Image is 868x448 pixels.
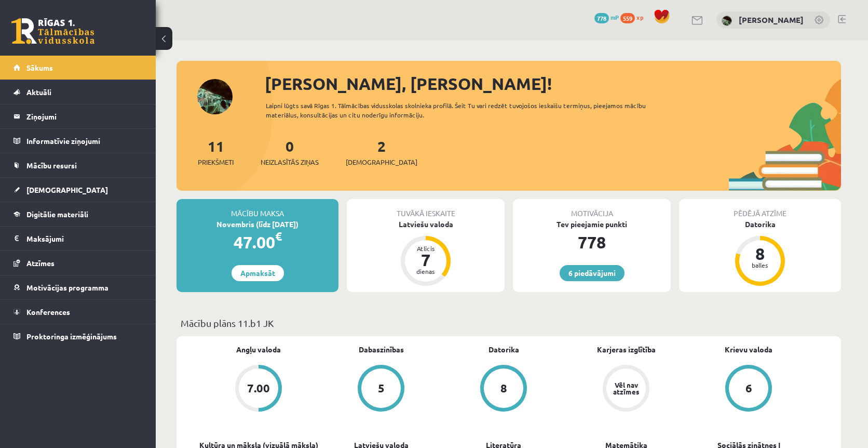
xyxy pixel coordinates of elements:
[442,365,565,414] a: 8
[177,230,338,255] div: 47.00
[612,381,641,395] div: Vēl nav atzīmes
[13,80,143,104] a: Aktuāli
[13,153,143,177] a: Mācību resursi
[410,252,441,268] div: 7
[745,383,752,394] div: 6
[247,383,270,394] div: 7.00
[236,344,281,355] a: Angļu valoda
[177,219,338,230] div: Novembris (līdz [DATE])
[597,344,656,355] a: Karjeras izglītība
[232,265,284,281] a: Apmaksāt
[513,219,671,230] div: Tev pieejamie punkti
[725,344,772,355] a: Krievu valoda
[26,258,55,268] span: Atzīmes
[13,104,143,128] a: Ziņojumi
[378,383,385,394] div: 5
[679,199,841,219] div: Pēdējā atzīme
[739,15,804,25] a: [PERSON_NAME]
[26,129,143,153] legend: Informatīvie ziņojumi
[513,230,671,255] div: 778
[346,137,417,167] a: 2[DEMOGRAPHIC_DATA]
[13,178,143,202] a: [DEMOGRAPHIC_DATA]
[197,365,320,414] a: 7.00
[275,229,282,244] span: €
[265,71,841,96] div: [PERSON_NAME], [PERSON_NAME]!
[347,219,505,230] div: Latviešu valoda
[26,227,143,251] legend: Maksājumi
[410,268,441,274] div: dienas
[26,63,53,72] span: Sākums
[13,202,143,226] a: Digitālie materiāli
[620,13,648,21] a: 559 xp
[13,56,143,80] a: Sākums
[744,262,776,268] div: balles
[26,161,77,170] span: Mācību resursi
[26,209,88,219] span: Digitālie materiāli
[11,18,94,44] a: Rīgas 1. Tālmācības vidusskola
[26,87,51,97] span: Aktuāli
[489,344,519,355] a: Datorika
[13,129,143,153] a: Informatīvie ziņojumi
[26,104,143,128] legend: Ziņojumi
[13,324,143,348] a: Proktoringa izmēģinājums
[679,219,841,287] a: Datorika 8 balles
[26,185,108,194] span: [DEMOGRAPHIC_DATA]
[565,365,687,414] a: Vēl nav atzīmes
[722,16,732,26] img: Marta Cekula
[611,13,619,21] span: mP
[13,227,143,251] a: Maksājumi
[266,101,664,120] div: Laipni lūgts savā Rīgas 1. Tālmācības vidusskolas skolnieka profilā. Šeit Tu vari redzēt tuvojošo...
[410,245,441,252] div: Atlicis
[261,157,319,167] span: Neizlasītās ziņas
[513,199,671,219] div: Motivācija
[261,137,319,167] a: 0Neizlasītās ziņas
[320,365,442,414] a: 5
[181,316,837,330] p: Mācību plāns 11.b1 JK
[198,137,234,167] a: 11Priekšmeti
[347,199,505,219] div: Tuvākā ieskaite
[26,307,70,317] span: Konferences
[26,332,117,341] span: Proktoringa izmēģinājums
[359,344,404,355] a: Dabaszinības
[13,275,143,299] a: Motivācijas programma
[636,13,643,21] span: xp
[594,13,619,21] a: 778 mP
[594,13,609,23] span: 778
[679,219,841,230] div: Datorika
[744,245,776,262] div: 8
[177,199,338,219] div: Mācību maksa
[13,300,143,324] a: Konferences
[346,157,417,167] span: [DEMOGRAPHIC_DATA]
[347,219,505,287] a: Latviešu valoda Atlicis 7 dienas
[620,13,635,23] span: 559
[687,365,810,414] a: 6
[500,383,507,394] div: 8
[560,265,625,281] a: 6 piedāvājumi
[13,251,143,275] a: Atzīmes
[198,157,234,167] span: Priekšmeti
[26,283,108,292] span: Motivācijas programma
